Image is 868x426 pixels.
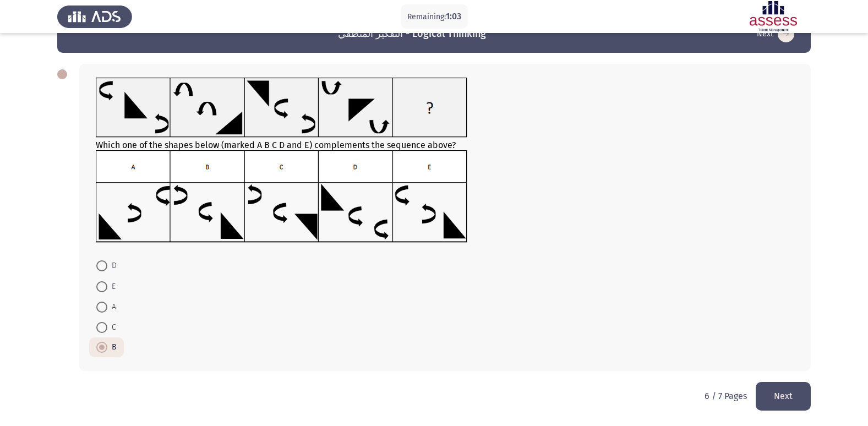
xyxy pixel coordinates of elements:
[756,382,811,410] button: load next page
[407,10,461,24] p: Remaining:
[107,341,117,354] span: B
[96,78,794,245] div: Which one of the shapes below (marked A B C D and E) complements the sequence above?
[754,25,798,43] button: load next page
[736,1,811,32] img: Assessment logo of Assessment En (Focus & 16PD)
[57,1,132,32] img: Assess Talent Management logo
[107,280,116,293] span: E
[446,11,461,21] span: 1:03
[96,78,467,138] img: UkFYYV8wMTlfQS5wbmcxNjkxMjk3NzczMTk0.png
[705,391,747,401] p: 6 / 7 Pages
[338,27,486,41] h3: التفكير المنطقي - Logical Thinking
[107,301,116,314] span: A
[96,150,467,243] img: UkFYYV8wMTlfQi5wbmcxNjkxMjk3Nzk0OTEz.png
[107,259,117,272] span: D
[107,321,116,334] span: C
